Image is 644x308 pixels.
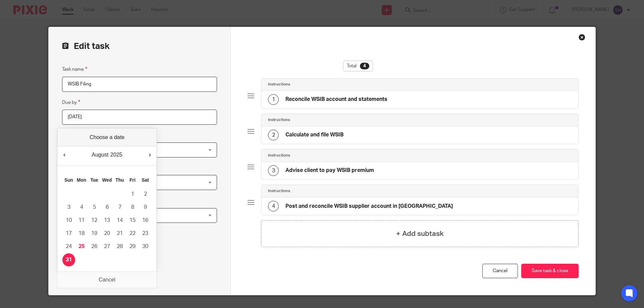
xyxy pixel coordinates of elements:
[101,240,113,253] button: 27
[268,188,290,194] h4: Instructions
[62,240,75,253] button: 24
[126,240,139,253] button: 29
[88,240,101,253] button: 26
[64,177,73,183] abbr: Sunday
[396,229,444,239] h4: + Add subtask
[109,150,123,160] div: 2025
[113,240,126,253] button: 28
[75,227,88,240] button: 18
[62,65,87,73] label: Task name
[139,188,152,201] button: 2
[115,177,124,183] abbr: Thursday
[268,165,279,176] div: 3
[268,82,290,87] h4: Instructions
[62,214,75,227] button: 10
[268,153,290,158] h4: Instructions
[268,130,279,140] div: 2
[62,110,217,125] input: Use the arrow keys to pick a date
[360,63,369,69] div: 4
[126,227,139,240] button: 22
[126,201,139,214] button: 8
[62,41,217,52] h2: Edit task
[139,240,152,253] button: 30
[139,227,152,240] button: 23
[61,150,67,160] button: Previous Month
[88,201,101,214] button: 5
[75,201,88,214] button: 4
[62,99,80,106] label: Due by
[113,201,126,214] button: 7
[147,150,153,160] button: Next Month
[113,227,126,240] button: 21
[126,188,139,201] button: 1
[285,203,453,210] h4: Post and reconcile WSIB supplier account in [GEOGRAPHIC_DATA]
[579,34,585,41] div: Close this dialog window
[88,214,101,227] button: 12
[62,201,75,214] button: 3
[268,94,279,105] div: 1
[268,117,290,123] h4: Instructions
[77,177,86,183] abbr: Monday
[268,201,279,211] div: 4
[75,240,88,253] button: 25
[482,264,518,278] a: Cancel
[91,150,109,160] div: August
[285,131,343,138] h4: Calculate and file WSIB
[139,201,152,214] button: 9
[129,177,136,183] abbr: Friday
[285,167,374,174] h4: Advise client to pay WSIB premium
[101,201,113,214] button: 6
[139,214,152,227] button: 16
[101,214,113,227] button: 13
[90,177,98,183] abbr: Tuesday
[113,214,126,227] button: 14
[142,177,149,183] abbr: Saturday
[285,96,387,103] h4: Reconcile WSIB account and statements
[88,227,101,240] button: 19
[62,253,75,266] button: 31
[126,214,139,227] button: 15
[343,61,373,71] div: Total
[521,264,579,278] button: Save task & close
[75,214,88,227] button: 11
[102,177,112,183] abbr: Wednesday
[62,227,75,240] button: 17
[101,227,113,240] button: 20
